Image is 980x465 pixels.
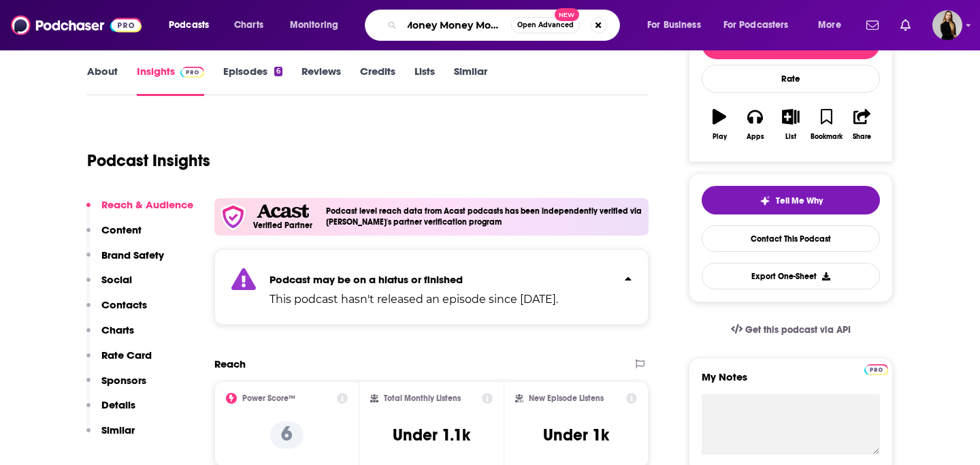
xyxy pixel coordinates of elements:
button: open menu [808,14,858,36]
button: Bookmark [808,100,844,149]
span: New [555,8,579,21]
h5: Verified Partner [253,221,312,229]
h3: Under 1.1k [393,425,470,445]
button: Apps [737,100,772,149]
p: 6 [270,421,304,449]
button: Details [86,398,135,423]
a: Lists [414,65,435,96]
button: open menu [280,14,356,36]
p: Reach & Audience [101,198,193,211]
button: Brand Safety [86,248,164,274]
span: More [818,16,841,35]
div: Rate [702,65,880,93]
button: Charts [86,323,134,349]
p: Contacts [101,298,147,311]
img: Acast [257,204,308,219]
span: Open Advanced [517,22,574,29]
p: Brand Safety [101,248,164,261]
button: List [773,100,808,149]
a: About [87,65,118,96]
a: Reviews [301,65,341,96]
a: InsightsPodchaser Pro [137,65,204,96]
span: For Business [647,16,701,35]
h4: Podcast level reach data from Acast podcasts has been independently verified via [PERSON_NAME]'s ... [326,206,643,227]
button: Play [702,100,737,149]
button: open menu [159,14,227,36]
span: For Podcasters [723,16,789,35]
span: Get this podcast via API [745,324,851,336]
label: My Notes [702,370,880,394]
button: Open AdvancedNew [511,17,580,33]
button: Reach & Audience [86,198,193,223]
a: Pro website [864,362,888,375]
p: Similar [101,423,135,436]
div: Bookmark [811,133,843,141]
button: open menu [638,14,718,36]
h2: Power Score™ [242,394,295,403]
img: Podchaser Pro [180,67,204,78]
button: Sponsors [86,374,146,399]
span: Tell Me Why [776,195,823,206]
a: Similar [454,65,487,96]
p: Charts [101,323,134,336]
div: Share [853,133,871,141]
h2: Total Monthly Listens [384,394,461,403]
img: User Profile [932,10,962,40]
section: Click to expand status details [214,249,649,325]
span: Charts [234,16,263,35]
p: Details [101,398,135,411]
button: tell me why sparkleTell Me Why [702,186,880,214]
button: Contacts [86,298,147,323]
strong: Podcast may be on a hiatus or finished [269,273,463,286]
img: verfied icon [220,204,246,230]
button: open menu [715,14,808,36]
div: Search podcasts, credits, & more... [378,10,633,41]
h2: Reach [214,357,246,370]
button: Content [86,223,142,248]
p: Sponsors [101,374,146,387]
p: Content [101,223,142,236]
div: Apps [747,133,764,141]
span: Logged in as editaivancevic [932,10,962,40]
img: Podchaser Pro [864,364,888,375]
div: Play [713,133,727,141]
img: Podchaser - Follow, Share and Rate Podcasts [11,12,142,38]
a: Episodes6 [223,65,282,96]
a: Show notifications dropdown [861,14,884,37]
span: Monitoring [290,16,338,35]
h2: New Episode Listens [529,394,604,403]
span: Podcasts [169,16,209,35]
p: Social [101,273,132,286]
img: tell me why sparkle [759,195,770,206]
div: 6 [274,67,282,76]
a: Credits [360,65,395,96]
button: Show profile menu [932,10,962,40]
h3: Under 1k [543,425,609,445]
a: Get this podcast via API [720,313,862,347]
p: Rate Card [101,349,152,362]
button: Share [845,100,880,149]
button: Social [86,273,132,298]
a: Charts [225,14,272,36]
a: Contact This Podcast [702,225,880,252]
button: Rate Card [86,349,152,374]
div: List [785,133,796,141]
p: This podcast hasn't released an episode since [DATE]. [269,291,558,308]
a: Show notifications dropdown [895,14,916,37]
button: Similar [86,423,135,449]
input: Search podcasts, credits, & more... [402,14,511,36]
button: Export One-Sheet [702,263,880,289]
h1: Podcast Insights [87,150,210,171]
